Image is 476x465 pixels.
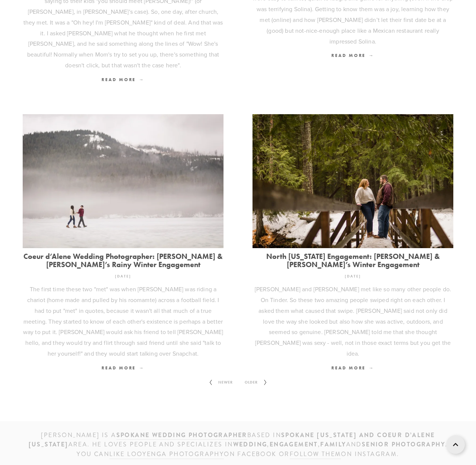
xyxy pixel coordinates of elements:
[270,440,318,449] strong: engagement
[242,378,261,387] span: Older
[239,373,273,391] a: Older
[109,450,224,459] a: like Looyenga Photography
[253,363,453,373] a: Read More
[253,284,453,359] p: [PERSON_NAME] and [PERSON_NAME] met like so many other people do. On Tinder. So these two amazing...
[203,373,239,391] a: Newer
[23,363,223,373] a: Read More
[253,114,453,248] img: North Idaho Engagement: Mike &amp; Kendra’s Winter Engagement
[331,52,374,58] span: Read More
[23,74,223,85] a: Read More
[253,252,453,269] a: North [US_STATE] Engagement: [PERSON_NAME] & [PERSON_NAME]’s Winter Engagement
[102,365,144,371] span: Read More
[116,431,247,439] strong: Spokane wedding photographer
[23,284,223,359] p: The first time these two "met" was when [PERSON_NAME] was riding a chariot (home made and pulled ...
[23,430,453,459] h3: [PERSON_NAME] is a based IN area. He loves people and specializes in , , and . You can on Faceboo...
[215,378,236,387] span: Newer
[362,440,445,449] strong: senior photography
[23,252,223,269] a: Coeur d’Alene Wedding Photographer: [PERSON_NAME] & [PERSON_NAME]’s Rainy Winter Engagement
[23,114,223,248] img: Coeur d’Alene Wedding Photographer: Brandt &amp; Shayna’s Rainy Winter Engagement
[331,365,374,371] span: Read More
[320,440,346,449] strong: family
[102,77,144,82] span: Read More
[115,271,131,281] time: [DATE]
[233,440,267,449] strong: wedding
[253,50,453,61] a: Read More
[116,431,247,440] a: Spokane wedding photographer
[345,271,361,281] time: [DATE]
[290,450,341,459] a: follow them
